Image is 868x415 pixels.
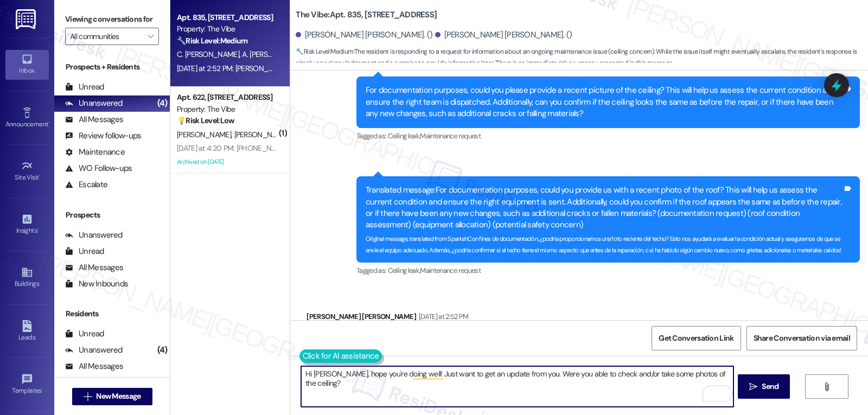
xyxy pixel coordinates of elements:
[388,266,420,275] span: Ceiling leak ,
[65,146,125,158] div: Maintenance
[754,333,850,344] span: Share Conversation via email
[84,392,92,401] i: 
[65,344,123,356] div: Unanswered
[148,32,154,41] i: 
[5,210,49,239] a: Insights •
[366,85,843,119] div: For documentation purposes, could you please provide a recent picture of the ceiling? This will h...
[416,311,469,322] div: [DATE] at 2:52 PM
[48,119,50,126] span: •
[176,155,278,169] div: Archived on [DATE]
[307,311,764,326] div: [PERSON_NAME] [PERSON_NAME]
[39,172,41,180] span: •
[234,130,289,139] span: [PERSON_NAME]
[65,130,141,142] div: Review follow-ups
[65,163,132,174] div: WO Follow-ups
[65,81,104,93] div: Unread
[54,209,170,221] div: Prospects
[65,361,123,372] div: All Messages
[16,9,38,29] img: ResiDesk Logo
[738,374,790,399] button: Send
[301,366,733,407] textarea: To enrich screen reader interactions, please activate Accessibility in Grammarly extension settings
[155,342,170,359] div: (4)
[54,61,170,73] div: Prospects + Residents
[65,11,159,28] label: Viewing conversations for
[65,179,107,190] div: Escalate
[5,370,49,399] a: Templates •
[65,278,128,290] div: New Inbounds
[54,308,170,320] div: Residents
[65,262,123,273] div: All Messages
[366,184,843,231] div: Translated message: For documentation purposes, could you provide us with a recent photo of the r...
[296,46,868,69] span: : The resident is responding to a request for information about an ongoing maintenance issue (cei...
[96,391,141,402] span: New Message
[356,263,860,278] div: Tagged as:
[177,23,277,35] div: Property: The Vibe
[420,131,481,141] span: Maintenance request
[435,29,572,41] div: [PERSON_NAME] [PERSON_NAME]. ()
[366,235,841,254] sub: Original message, translated from Spanish : Con fines de documentación, ¿podría proporcionarnos u...
[242,49,304,59] span: A. [PERSON_NAME]
[659,333,733,344] span: Get Conversation Link
[65,229,123,241] div: Unanswered
[296,47,353,56] strong: 🔧 Risk Level: Medium
[177,12,277,23] div: Apt. 835, [STREET_ADDRESS]
[749,382,757,391] i: 
[5,263,49,292] a: Buildings
[177,49,242,59] span: C. [PERSON_NAME]
[5,50,49,79] a: Inbox
[5,157,49,186] a: Site Visit •
[296,9,437,21] b: The Vibe: Apt. 835, [STREET_ADDRESS]
[356,128,860,144] div: Tagged as:
[72,388,152,405] button: New Message
[177,130,234,139] span: [PERSON_NAME]
[762,381,778,392] span: Send
[177,143,395,153] div: [DATE] at 4:20 PM: [PHONE_NUMBER] pregunte por [PERSON_NAME]
[65,328,104,340] div: Unread
[652,326,741,350] button: Get Conversation Link
[65,246,104,257] div: Unread
[65,114,123,125] div: All Messages
[155,95,170,112] div: (4)
[37,225,39,233] span: •
[177,63,503,73] div: [DATE] at 2:52 PM: [PERSON_NAME] trabajando al rato que llege ami apartamento les dejo saver gracias
[42,385,43,393] span: •
[65,98,123,109] div: Unanswered
[177,36,247,46] strong: 🔧 Risk Level: Medium
[746,326,857,350] button: Share Conversation via email
[388,131,420,141] span: Ceiling leak ,
[5,317,49,346] a: Leads
[177,92,277,103] div: Apt. 622, [STREET_ADDRESS]
[296,29,432,41] div: [PERSON_NAME] [PERSON_NAME]. ()
[177,104,277,115] div: Property: The Vibe
[70,28,142,45] input: All communities
[420,266,481,275] span: Maintenance request
[822,382,831,391] i: 
[177,116,234,125] strong: 💡 Risk Level: Low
